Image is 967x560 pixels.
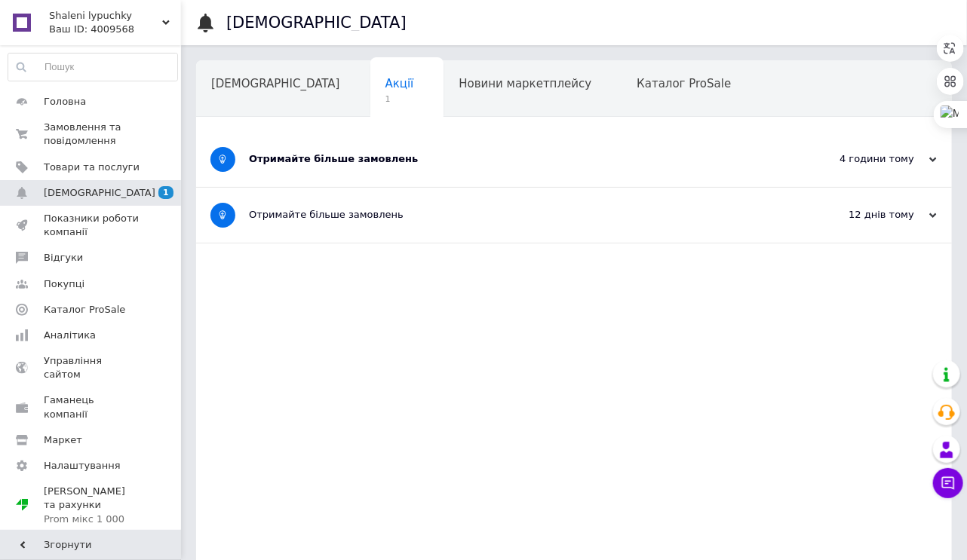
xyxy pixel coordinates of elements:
[933,468,963,498] button: Чат з покупцем
[44,161,140,174] span: Товари та послуги
[385,93,414,105] span: 1
[49,9,162,23] span: Shaleni lypuchky
[637,77,731,90] span: Каталог ProSale
[44,95,86,109] span: Головна
[44,121,140,148] span: Замовлення та повідомлення
[211,77,340,90] span: [DEMOGRAPHIC_DATA]
[44,277,84,291] span: Покупці
[44,354,140,381] span: Управління сайтом
[459,77,591,90] span: Новини маркетплейсу
[44,459,121,473] span: Налаштування
[8,54,177,81] input: Пошук
[44,513,140,526] div: Prom мікс 1 000
[385,77,414,90] span: Акції
[44,393,140,421] span: Гаманець компанії
[44,485,140,526] span: [PERSON_NAME] та рахунки
[249,208,786,222] div: Отримайте більше замовлень
[249,152,786,166] div: Отримайте більше замовлень
[49,23,181,36] div: Ваш ID: 4009568
[44,212,140,239] span: Показники роботи компанії
[44,329,96,342] span: Аналітика
[158,186,173,199] span: 1
[44,433,82,447] span: Маркет
[44,251,83,265] span: Відгуки
[226,14,407,32] h1: [DEMOGRAPHIC_DATA]
[786,152,937,166] div: 4 години тому
[786,208,937,222] div: 12 днів тому
[44,303,125,317] span: Каталог ProSale
[44,186,155,200] span: [DEMOGRAPHIC_DATA]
